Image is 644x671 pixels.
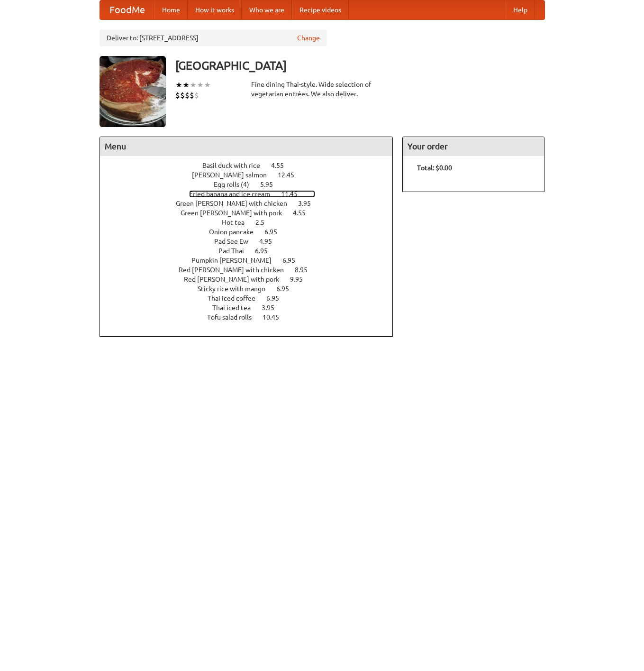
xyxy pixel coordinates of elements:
span: 9.95 [290,276,312,283]
li: $ [180,90,185,101]
span: 8.95 [295,266,317,274]
li: ★ [197,80,204,90]
b: Total: $0.00 [417,164,452,172]
a: Change [297,33,320,43]
div: Fine dining Thai-style. Wide selection of vegetarian entrées. We also deliver. [251,80,393,99]
a: Green [PERSON_NAME] with pork 4.55 [181,209,323,217]
a: Thai iced coffee 6.95 [208,294,297,302]
span: Sticky rice with mango [198,285,275,293]
div: Deliver to: [STREET_ADDRESS] [100,29,327,46]
li: $ [190,90,194,101]
span: Pad Thai [218,247,254,255]
li: $ [175,90,180,101]
span: 12.45 [278,171,304,179]
a: How it works [188,0,242,19]
span: 3.95 [298,200,320,207]
li: $ [185,90,190,101]
img: angular.jpg [100,56,166,127]
span: Red [PERSON_NAME] with pork [184,276,289,283]
span: 4.55 [293,209,315,217]
a: Pad See Ew 4.95 [214,238,290,245]
a: Red [PERSON_NAME] with pork 9.95 [184,276,320,283]
span: 4.55 [271,162,293,169]
a: Basil duck with rice 4.55 [202,162,301,169]
span: 6.95 [264,228,287,236]
a: Pumpkin [PERSON_NAME] 6.95 [191,257,313,264]
span: 10.45 [263,313,289,321]
span: Fried banana and ice cream [189,190,280,198]
span: Green [PERSON_NAME] with pork [181,209,291,217]
h4: Menu [100,137,393,156]
span: Red [PERSON_NAME] with chicken [179,266,293,274]
span: Basil duck with rice [202,162,270,169]
a: Fried banana and ice cream 11.45 [189,190,315,198]
a: Thai iced tea 3.95 [212,304,292,312]
a: Home [154,0,188,19]
a: Tofu salad rolls 10.45 [207,313,297,321]
span: 6.95 [255,247,277,255]
li: ★ [190,80,197,90]
a: Pad Thai 6.95 [218,247,285,255]
a: Help [506,0,535,19]
li: ★ [175,80,182,90]
span: 4.95 [259,238,281,245]
span: 11.45 [281,190,307,198]
h3: [GEOGRAPHIC_DATA] [175,56,545,75]
span: Egg rolls (4) [214,181,259,188]
h4: Your order [403,137,544,156]
span: 6.95 [266,294,289,302]
span: Pad See Ew [214,238,258,245]
li: ★ [204,80,211,90]
a: Hot tea 2.5 [222,219,282,226]
li: $ [194,90,199,101]
a: Recipe videos [292,0,349,19]
a: Onion pancake 6.95 [209,228,295,236]
span: Pumpkin [PERSON_NAME] [191,257,281,264]
a: [PERSON_NAME] salmon 12.45 [192,171,312,179]
a: Sticky rice with mango 6.95 [198,285,307,293]
a: Egg rolls (4) 5.95 [214,181,290,188]
span: 6.95 [282,257,305,264]
span: Hot tea [222,219,254,226]
span: 3.95 [262,304,284,312]
span: 5.95 [260,181,282,188]
span: 2.5 [255,219,274,226]
a: Red [PERSON_NAME] with chicken 8.95 [179,266,325,274]
span: Onion pancake [209,228,263,236]
span: Thai iced coffee [208,294,265,302]
span: 6.95 [276,285,299,293]
a: Green [PERSON_NAME] with chicken 3.95 [176,200,328,207]
a: Who we are [242,0,292,19]
span: Thai iced tea [212,304,260,312]
span: [PERSON_NAME] salmon [192,171,276,179]
span: Green [PERSON_NAME] with chicken [176,200,297,207]
span: Tofu salad rolls [207,313,261,321]
li: ★ [182,80,190,90]
a: FoodMe [100,0,154,19]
